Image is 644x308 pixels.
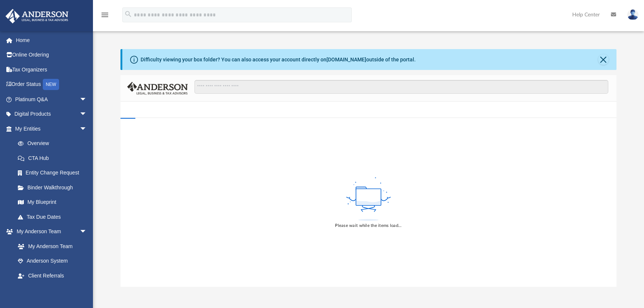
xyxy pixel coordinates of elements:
a: menu [100,14,109,19]
a: [DOMAIN_NAME] [326,57,366,62]
i: menu [100,10,109,19]
img: Anderson Advisors Platinum Portal [3,9,71,23]
a: Binder Walkthrough [10,180,98,195]
a: Tax Due Dates [10,209,98,224]
a: Home [5,33,98,48]
a: Digital Productsarrow_drop_down [5,107,98,122]
span: arrow_drop_down [80,121,94,137]
img: User Pic [627,9,638,20]
a: Platinum Q&Aarrow_drop_down [5,92,98,107]
input: Search files and folders [194,80,608,94]
div: NEW [43,79,59,90]
div: Please wait while the items load... [335,222,402,229]
a: My Blueprint [10,195,94,210]
div: Difficulty viewing your box folder? You can also access your account directly on outside of the p... [141,56,416,64]
a: Order StatusNEW [5,77,98,92]
a: My Documentsarrow_drop_down [5,283,94,298]
a: Online Ordering [5,48,98,62]
a: My Anderson Teamarrow_drop_down [5,224,94,239]
a: Tax Organizers [5,62,98,77]
a: Entity Change Request [10,166,98,180]
i: search [124,10,132,18]
a: My Entitiesarrow_drop_down [5,121,98,136]
a: Overview [10,136,98,151]
span: arrow_drop_down [80,92,94,107]
span: arrow_drop_down [80,283,94,298]
a: Client Referrals [10,268,94,283]
button: Close [598,54,609,65]
a: My Anderson Team [10,239,91,254]
span: arrow_drop_down [80,224,94,240]
span: arrow_drop_down [80,107,94,122]
a: CTA Hub [10,151,98,166]
a: Anderson System [10,254,94,269]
